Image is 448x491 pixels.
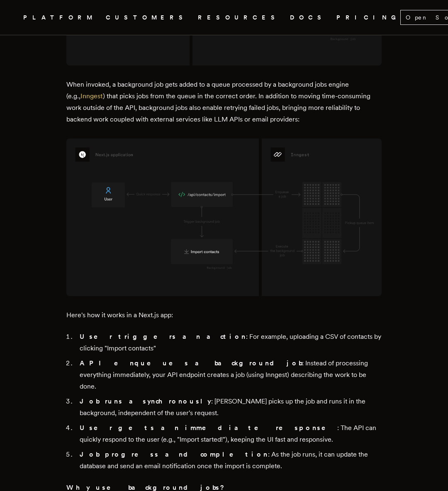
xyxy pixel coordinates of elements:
a: Inngest [80,92,103,100]
a: PRICING [336,12,400,23]
strong: Job progress and completion [80,450,268,458]
p: Here's how it works in a Next.js app: [66,309,382,321]
li: : For example, uploading a CSV of contacts by clicking "Import contacts" [77,331,382,354]
li: : As the job runs, it can update the database and send an email notification once the import is c... [77,449,382,472]
p: When invoked, a background job gets added to a queue processed by a background jobs engine (e.g.,... [66,79,382,125]
button: RESOURCES [198,12,280,23]
li: : [PERSON_NAME] picks up the job and runs it in the background, independent of the user's request. [77,396,382,419]
strong: User triggers an action [80,333,246,340]
strong: Job runs asynchronously [80,397,211,405]
a: CUSTOMERS [106,12,188,23]
a: DOCS [290,12,326,23]
li: : Instead of processing everything immediately, your API endpoint creates a job (using Inngest) d... [77,357,382,392]
button: PLATFORM [23,12,96,23]
strong: User gets an immediate response [80,424,337,432]
li: : The API can quickly respond to the user (e.g., "Import started!"), keeping the UI fast and resp... [77,422,382,445]
img: Calling a background job from an API endpoint enqueues a new job in Inngest's queue. Inngest then... [66,139,382,296]
strong: API enqueues a background job [80,359,302,367]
